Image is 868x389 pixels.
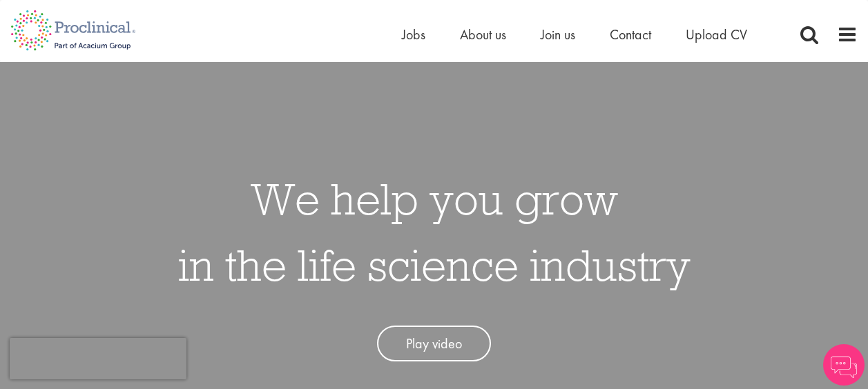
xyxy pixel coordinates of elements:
a: Play video [377,326,491,362]
a: Upload CV [686,26,747,43]
h1: We help you grow in the life science industry [178,166,691,298]
img: Chatbot [823,344,865,386]
a: Jobs [402,26,425,43]
a: Contact [610,26,651,43]
a: Join us [541,26,575,43]
a: About us [460,26,506,43]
